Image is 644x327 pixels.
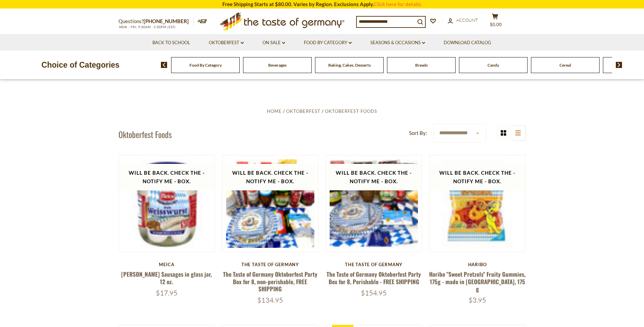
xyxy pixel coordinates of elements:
a: Oktoberfest [209,39,244,47]
a: On Sale [262,39,285,47]
img: next arrow [616,62,622,68]
span: $3.95 [468,296,486,304]
a: Home [267,108,282,114]
img: The Taste of Germany Oktoberfest Party Box for 8, non-perishable, FREE SHIPPING [222,155,318,252]
a: Oktoberfest [286,108,320,114]
span: $134.95 [257,296,283,304]
a: Food By Category [304,39,352,47]
div: Meica [118,262,215,267]
span: $0.00 [490,22,502,27]
img: previous arrow [161,62,167,68]
img: The Taste of Germany Oktoberfest Party Box for 8, Perishable - FREE SHIPPING [326,155,422,252]
span: MON - FRI, 9:00AM - 5:00PM (EST) [118,25,176,29]
a: Breads [415,63,428,68]
a: Account [448,17,478,24]
a: Seasons & Occasions [370,39,425,47]
img: Meica Weisswurst Sausages in glass jar, 12 oz. [119,155,215,252]
span: $17.95 [156,289,178,297]
a: Download Catalog [444,39,491,47]
a: [PHONE_NUMBER] [144,18,189,24]
div: The Taste of Germany [222,262,319,267]
div: The Taste of Germany [326,262,422,267]
a: [PERSON_NAME] Sausages in glass jar, 12 oz. [121,270,212,286]
a: Cereal [559,63,571,68]
a: The Taste of Germany Oktoberfest Party Box for 8, Perishable - FREE SHIPPING [327,270,421,286]
a: Oktoberfest Foods [325,108,377,114]
h1: Oktoberfest Foods [118,129,172,139]
a: Food By Category [189,63,222,68]
a: Back to School [152,39,190,47]
a: Beverages [268,63,287,68]
a: Baking, Cakes, Desserts [328,63,371,68]
p: Questions? [118,17,194,26]
a: Candy [487,63,499,68]
span: $154.95 [361,289,387,297]
a: Haribo "Sweet Pretzels" Fruity Gummies, 175g - made in [GEOGRAPHIC_DATA], 175 g [429,270,526,293]
a: Click here for details. [374,1,422,7]
span: Account [456,17,478,23]
button: $0.00 [485,13,505,30]
label: Sort By: [409,129,427,137]
div: Haribo [429,262,526,267]
img: Haribo Suse Brezeln [429,155,526,252]
a: The Taste of Germany Oktoberfest Party Box for 8, non-perishable, FREE SHIPPING [223,270,317,293]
